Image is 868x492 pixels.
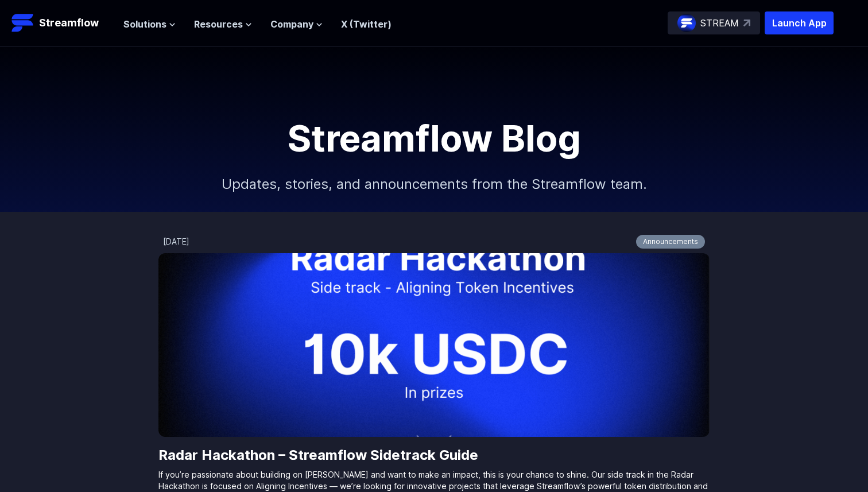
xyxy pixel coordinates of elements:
img: Streamflow Logo [11,11,34,34]
button: Company [270,17,323,31]
a: X (Twitter) [341,18,392,30]
p: Updates, stories, and announcements from the Streamflow team. [187,157,681,212]
a: STREAM [668,11,760,34]
p: Streamflow [39,15,99,31]
div: [DATE] [163,236,189,247]
span: Resources [194,17,243,31]
a: Streamflow [11,11,112,34]
h1: Streamflow Blog [176,120,692,157]
span: Company [270,17,313,31]
button: Solutions [123,17,176,31]
button: Resources [194,17,252,31]
img: Radar Hackathon – Streamflow Sidetrack Guide [158,253,710,437]
p: STREAM [700,16,739,30]
a: Radar Hackathon – Streamflow Sidetrack Guide [158,446,710,464]
img: top-right-arrow.svg [743,20,750,26]
span: Solutions [123,17,166,31]
a: Announcements [636,235,705,249]
button: Launch App [765,11,834,34]
img: streamflow-logo-circle.png [677,14,696,32]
